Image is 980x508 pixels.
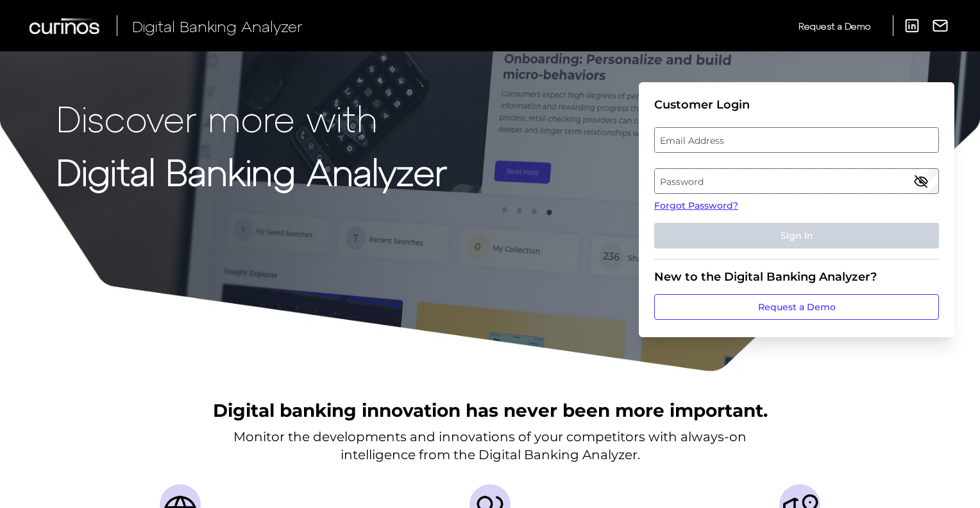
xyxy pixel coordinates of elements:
button: Sign In [654,223,939,249]
label: Email Address [655,128,938,152]
p: Discover more with [56,98,447,138]
span: Request a Demo [798,21,870,31]
label: Password [655,170,938,193]
a: Request a Demo [654,294,939,320]
strong: Digital Banking Analyzer [56,150,447,193]
h2: Digital banking innovation has never been more important. [213,398,768,423]
p: Monitor the developments and innovations of your competitors with always-on intelligence from the... [233,428,747,464]
img: Curinos [30,18,101,34]
a: Forgot Password? [654,199,939,213]
a: Request a Demo [798,15,870,37]
div: New to the Digital Banking Analyzer? [654,270,939,284]
span: Digital Banking Analyzer [132,17,303,35]
div: Customer Login [654,98,939,112]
